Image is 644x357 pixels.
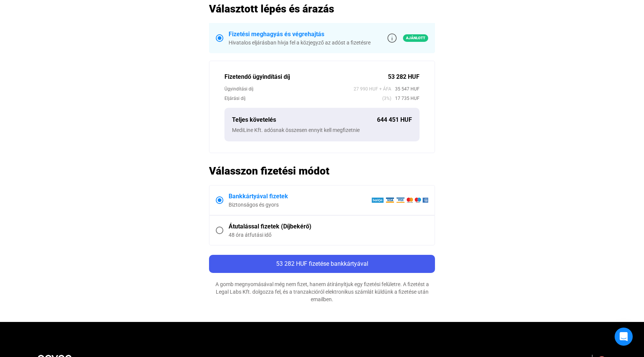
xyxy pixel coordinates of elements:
div: Átutalással fizetek (Díjbekérő) [229,222,428,231]
a: info-grey-outlineAjánlott [388,34,428,43]
div: Bankkártyával fizetek [229,192,371,201]
div: Eljárási díj [224,95,382,102]
span: (3%) [382,95,391,102]
h2: Választott lépés és árazás [209,2,435,15]
div: 48 óra átfutási idő [229,231,428,239]
img: info-grey-outline [388,34,397,43]
button: 53 282 HUF fizetése bankkártyával [209,255,435,273]
div: A gomb megnyomásával még nem fizet, hanem átírányítjuk egy fizetési felületre. A fizetést a Legal... [209,280,435,303]
div: Teljes követelés [232,115,377,124]
div: Fizetési meghagyás és végrehajtás [229,30,371,39]
div: 644 451 HUF [377,115,412,124]
div: 53 282 HUF [388,72,420,81]
span: 35 547 HUF [391,85,420,93]
h2: Válasszon fizetési módot [209,164,435,178]
div: Fizetendő ügyindítási díj [224,72,388,81]
span: Ajánlott [403,34,428,42]
div: Hivatalos eljárásban hívja fel a közjegyző az adóst a fizetésre [229,39,371,46]
div: MediLine Kft. adósnak összesen ennyit kell megfizetnie [232,126,412,134]
span: 17 735 HUF [391,95,420,102]
img: barion [371,197,428,203]
span: 27 990 HUF + ÁFA [354,85,391,93]
div: Ügyindítási díj [224,85,354,93]
span: 53 282 HUF fizetése bankkártyával [276,260,368,267]
div: Biztonságos és gyors [229,201,371,208]
div: Open Intercom Messenger [615,328,633,346]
